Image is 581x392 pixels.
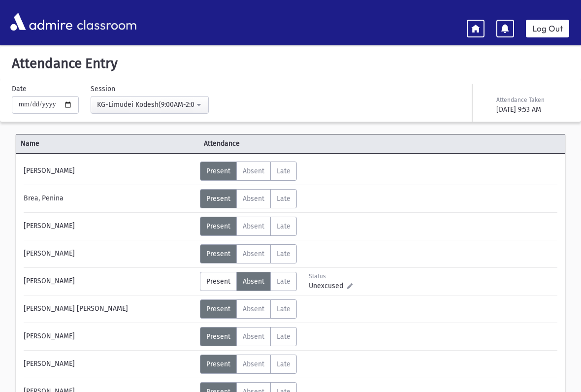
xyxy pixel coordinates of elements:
[206,332,230,341] span: Present
[19,162,200,181] div: [PERSON_NAME]
[19,217,200,236] div: [PERSON_NAME]
[206,222,230,230] span: Present
[277,305,290,313] span: Late
[277,332,290,341] span: Late
[206,305,230,313] span: Present
[206,167,230,175] span: Present
[199,138,519,149] span: Attendance
[243,332,264,341] span: Absent
[309,272,353,281] div: Status
[243,222,264,230] span: Absent
[200,162,297,181] div: AttTypes
[496,96,567,104] div: Attendance Taken
[526,20,569,37] a: Log Out
[243,277,264,286] span: Absent
[91,84,115,94] label: Session
[200,355,297,374] div: AttTypes
[200,217,297,236] div: AttTypes
[206,250,230,258] span: Present
[206,277,230,286] span: Present
[200,189,297,208] div: AttTypes
[12,84,27,94] label: Date
[277,250,290,258] span: Late
[8,55,573,72] h5: Attendance Entry
[206,195,230,203] span: Present
[277,277,290,286] span: Late
[309,281,347,291] span: Unexcused
[200,327,297,346] div: AttTypes
[200,299,297,319] div: AttTypes
[200,244,297,263] div: AttTypes
[243,305,264,313] span: Absent
[496,104,567,115] div: [DATE] 9:53 AM
[19,272,200,291] div: [PERSON_NAME]
[243,167,264,175] span: Absent
[97,99,194,110] div: KG-Limudei Kodesh(9:00AM-2:00PM)
[206,360,230,368] span: Present
[277,222,290,230] span: Late
[277,195,290,203] span: Late
[16,138,199,149] span: Name
[19,327,200,346] div: [PERSON_NAME]
[243,250,264,258] span: Absent
[19,355,200,374] div: [PERSON_NAME]
[91,96,209,114] button: KG-Limudei Kodesh(9:00AM-2:00PM)
[277,167,290,175] span: Late
[19,299,200,319] div: [PERSON_NAME] [PERSON_NAME]
[19,244,200,263] div: [PERSON_NAME]
[200,272,297,291] div: AttTypes
[19,189,200,208] div: Brea, Penina
[243,195,264,203] span: Absent
[8,10,75,33] img: AdmirePro
[75,9,137,35] span: classroom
